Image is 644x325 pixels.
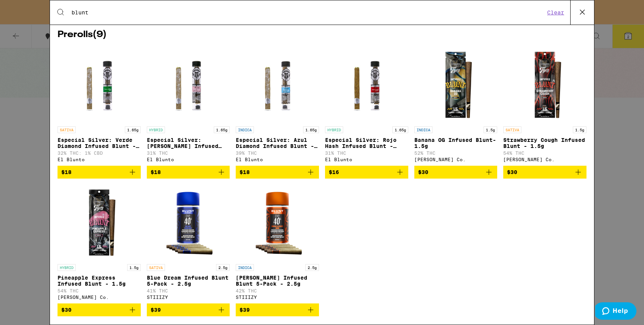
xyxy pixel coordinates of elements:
[147,185,230,303] a: Open page for Blue Dream Infused Blunt 5-Pack - 2.5g from STIIIZY
[127,264,141,271] p: 1.5g
[214,126,230,133] p: 1.65g
[503,166,586,179] button: Add to bag
[58,30,586,39] h2: Prerolls ( 9 )
[507,169,517,175] span: $30
[329,169,339,175] span: $16
[71,9,545,16] input: Search for products & categories
[236,47,319,123] img: El Blunto - Especial Silver: Azul Diamond Infused Blunt - 1.65g
[147,47,230,166] a: Open page for Especial Silver: Rosa Diamond Infused Blunt - 1.65g from El Blunto
[503,137,586,149] p: Strawberry Cough Infused Blunt - 1.5g
[236,288,319,293] p: 42% THC
[147,126,165,133] p: HYBRID
[236,275,319,287] p: [PERSON_NAME] Infused Blunt 5-Pack - 2.5g
[147,166,230,179] button: Add to bag
[150,185,226,260] img: STIIIZY - Blue Dream Infused Blunt 5-Pack - 2.5g
[507,47,583,123] img: Claybourne Co. - Strawberry Cough Infused Blunt - 1.5g
[414,151,498,156] p: 52% THC
[147,151,230,156] p: 31% THC
[325,47,408,166] a: Open page for Especial Silver: Rojo Hash Infused Blunt - 1.65g from El Blunto
[151,307,161,313] span: $39
[236,137,319,149] p: Especial Silver: Azul Diamond Infused Blunt - 1.65g
[58,275,141,287] p: Pineapple Express Infused Blunt - 1.5g
[325,126,343,133] p: HYBRID
[216,264,230,271] p: 2.5g
[414,126,432,133] p: INDICA
[147,275,230,287] p: Blue Dream Infused Blunt 5-Pack - 2.5g
[418,169,428,175] span: $30
[325,151,408,156] p: 31% THC
[236,185,319,303] a: Open page for King Louis XIII Infused Blunt 5-Pack - 2.5g from STIIIZY
[325,157,408,162] div: El Blunto
[503,151,586,156] p: 54% THC
[236,166,319,179] button: Add to bag
[151,169,161,175] span: $18
[236,151,319,156] p: 39% THC
[147,264,165,271] p: SATIVA
[392,126,408,133] p: 1.65g
[236,264,254,271] p: INDICA
[418,47,493,123] img: Claybourne Co. - Banana OG Infused Blunt- 1.5g
[325,47,408,123] img: El Blunto - Especial Silver: Rojo Hash Infused Blunt - 1.65g
[58,185,141,303] a: Open page for Pineapple Express Infused Blunt - 1.5g from Claybourne Co.
[61,185,137,260] img: Claybourne Co. - Pineapple Express Infused Blunt - 1.5g
[61,169,72,175] span: $18
[58,126,76,133] p: SATIVA
[484,126,497,133] p: 1.5g
[503,126,521,133] p: SATIVA
[414,47,498,166] a: Open page for Banana OG Infused Blunt- 1.5g from Claybourne Co.
[147,295,230,300] div: STIIIZY
[58,264,76,271] p: HYBRID
[503,47,586,166] a: Open page for Strawberry Cough Infused Blunt - 1.5g from Claybourne Co.
[58,47,141,123] img: El Blunto - Especial Silver: Verde Diamond Infused Blunt - 1.65g
[414,166,498,179] button: Add to bag
[58,151,141,156] p: 32% THC: 1% CBD
[58,47,141,166] a: Open page for Especial Silver: Verde Diamond Infused Blunt - 1.65g from El Blunto
[147,137,230,149] p: Especial Silver: [PERSON_NAME] Infused Blunt - 1.65g
[303,126,319,133] p: 1.65g
[595,302,636,321] iframe: Opens a widget where you can find more information
[240,307,250,313] span: $39
[58,295,141,300] div: [PERSON_NAME] Co.
[240,185,315,260] img: STIIIZY - King Louis XIII Infused Blunt 5-Pack - 2.5g
[325,166,408,179] button: Add to bag
[573,126,586,133] p: 1.5g
[236,47,319,166] a: Open page for Especial Silver: Azul Diamond Infused Blunt - 1.65g from El Blunto
[236,157,319,162] div: El Blunto
[58,166,141,179] button: Add to bag
[58,288,141,293] p: 54% THC
[236,295,319,300] div: STIIIZY
[147,47,230,123] img: El Blunto - Especial Silver: Rosa Diamond Infused Blunt - 1.65g
[236,126,254,133] p: INDICA
[58,303,141,316] button: Add to bag
[305,264,319,271] p: 2.5g
[240,169,250,175] span: $18
[61,307,72,313] span: $30
[325,137,408,149] p: Especial Silver: Rojo Hash Infused Blunt - 1.65g
[503,157,586,162] div: [PERSON_NAME] Co.
[147,303,230,316] button: Add to bag
[414,157,498,162] div: [PERSON_NAME] Co.
[236,303,319,316] button: Add to bag
[147,157,230,162] div: El Blunto
[414,137,498,149] p: Banana OG Infused Blunt- 1.5g
[545,9,566,16] button: Clear
[58,137,141,149] p: Especial Silver: Verde Diamond Infused Blunt - 1.65g
[147,288,230,293] p: 41% THC
[125,126,141,133] p: 1.65g
[58,157,141,162] div: El Blunto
